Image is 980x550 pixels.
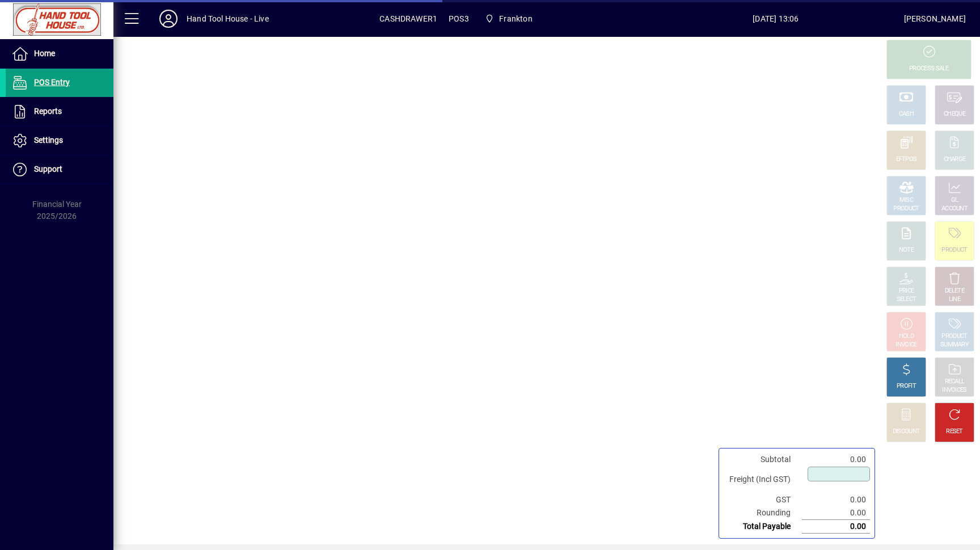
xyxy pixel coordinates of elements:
[904,10,966,28] div: [PERSON_NAME]
[899,196,913,205] div: MISC
[187,10,269,28] div: Hand Tool House - Live
[893,205,919,213] div: PRODUCT
[724,506,802,520] td: Rounding
[6,40,113,68] a: Home
[724,453,802,466] td: Subtotal
[6,155,113,184] a: Support
[648,10,904,28] span: [DATE] 13:06
[893,428,920,436] div: DISCOUNT
[724,493,802,506] td: GST
[897,382,916,391] div: PROFIT
[896,155,917,164] div: EFTPOS
[941,332,967,341] div: PRODUCT
[946,428,963,436] div: RESET
[34,164,62,174] span: Support
[899,246,914,255] div: NOTE
[449,10,469,28] span: POS3
[899,287,914,295] div: PRICE
[6,126,113,155] a: Settings
[941,205,968,213] div: ACCOUNT
[34,78,70,87] span: POS Entry
[724,520,802,534] td: Total Payable
[949,295,960,304] div: LINE
[945,287,964,295] div: DELETE
[940,341,969,349] div: SUMMARY
[6,98,113,126] a: Reports
[724,466,802,493] td: Freight (Incl GST)
[480,9,537,29] span: Frankton
[897,295,916,304] div: SELECT
[941,246,967,255] div: PRODUCT
[895,341,916,349] div: INVOICE
[150,9,187,29] button: Profile
[909,65,949,73] div: PROCESS SALE
[34,136,63,145] span: Settings
[34,107,62,116] span: Reports
[942,386,966,395] div: INVOICES
[802,506,870,520] td: 0.00
[802,453,870,466] td: 0.00
[34,49,55,58] span: Home
[951,196,958,205] div: GL
[944,155,966,164] div: CHARGE
[379,10,437,28] span: CASHDRAWER1
[899,332,914,341] div: HOLD
[899,110,914,119] div: CASH
[499,10,532,28] span: Frankton
[944,110,965,119] div: CHEQUE
[802,520,870,534] td: 0.00
[802,493,870,506] td: 0.00
[945,378,965,386] div: RECALL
